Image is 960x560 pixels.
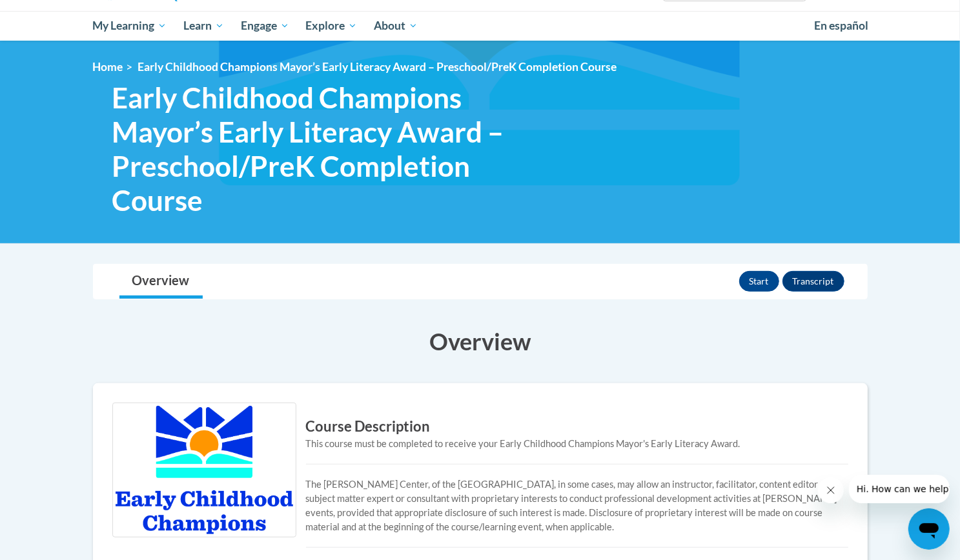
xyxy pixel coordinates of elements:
[112,403,296,537] img: Course logo image
[112,437,848,451] div: This course must be completed to receive your Early Childhood Champions Mayor's Early Literacy Aw...
[297,11,365,41] a: Explore
[119,265,203,299] a: Overview
[908,508,950,550] iframe: Button to launch messaging window
[93,325,868,357] h3: Overview
[112,417,848,437] h3: Course Description
[241,18,289,34] span: Engage
[8,9,105,19] span: Hi. How can we help?
[92,18,167,34] span: My Learning
[818,477,844,503] iframe: Close message
[112,81,558,217] span: Early Childhood Champions Mayor’s Early Literacy Award – Preschool/PreK Completion Course
[175,11,232,41] a: Learn
[183,18,224,34] span: Learn
[112,477,848,534] p: The [PERSON_NAME] Center, of the [GEOGRAPHIC_DATA], in some cases, may allow an instructor, facil...
[849,475,950,503] iframe: Message from company
[305,18,357,34] span: Explore
[739,271,779,292] button: Start
[782,271,844,292] button: Transcript
[365,11,426,41] a: About
[374,18,418,34] span: About
[232,11,298,41] a: Engage
[815,19,869,32] span: En español
[806,12,877,39] a: En español
[138,60,617,74] span: Early Childhood Champions Mayor’s Early Literacy Award – Preschool/PreK Completion Course
[93,60,123,74] a: Home
[85,11,176,41] a: My Learning
[74,11,887,41] div: Main menu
